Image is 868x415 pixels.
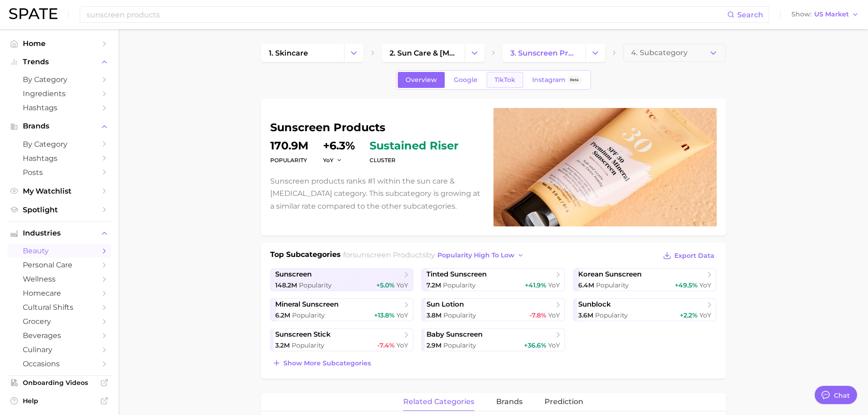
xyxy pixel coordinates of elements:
a: sunscreen stick3.2m Popularity-7.4% YoY [270,328,414,351]
span: Popularity [443,311,476,319]
h1: Top Subcategories [270,249,341,263]
a: homecare [7,286,111,300]
button: popularity high to low [435,249,527,261]
span: beverages [23,331,96,340]
span: 6.4m [578,281,594,289]
span: 6.2m [275,311,290,319]
a: Overview [398,72,445,88]
span: YoY [699,311,711,319]
span: TikTok [494,76,515,84]
span: +49.5% [675,281,698,289]
span: wellness [23,275,96,283]
a: baby sunscreen2.9m Popularity+36.6% YoY [421,328,565,351]
a: 3. sunscreen products [503,44,586,62]
span: sunblock [578,300,611,309]
span: Show more subcategories [283,359,371,367]
span: YoY [548,311,560,319]
span: Prediction [544,398,583,406]
a: Onboarding Videos [7,376,111,389]
a: sunblock3.6m Popularity+2.2% YoY [573,298,717,321]
span: sunscreen products [353,251,426,259]
a: sun lotion3.8m Popularity-7.8% YoY [421,298,565,321]
span: culinary [23,345,96,354]
a: Spotlight [7,203,111,217]
h1: sunscreen products [270,122,483,133]
span: My Watchlist [23,187,96,195]
span: Show [791,12,812,17]
span: 148.2m [275,281,297,289]
span: beauty [23,246,96,255]
a: Home [7,36,111,51]
span: by Category [23,75,96,84]
span: YoY [699,281,711,289]
button: Trends [7,55,111,69]
a: beauty [7,244,111,258]
span: baby sunscreen [426,330,483,339]
span: -7.4% [377,341,395,349]
span: -7.8% [529,311,546,319]
span: 3.2m [275,341,290,349]
img: SPATE [9,8,57,19]
span: grocery [23,317,96,326]
span: YoY [396,311,408,319]
span: korean sunscreen [578,270,642,279]
span: 2.9m [426,341,442,349]
a: Google [446,72,485,88]
span: cultural shifts [23,303,96,312]
a: by Category [7,72,111,87]
span: Industries [23,229,96,237]
a: Ingredients [7,87,111,101]
a: mineral sunscreen6.2m Popularity+13.8% YoY [270,298,414,321]
button: Brands [7,119,111,133]
a: grocery [7,314,111,328]
button: Industries [7,226,111,240]
span: YoY [323,156,334,164]
span: Hashtags [23,103,96,112]
span: Google [454,76,478,84]
button: 4. Subcategory [623,44,726,62]
button: Change Category [465,44,484,62]
span: +5.0% [376,281,395,289]
a: InstagramBeta [524,72,589,88]
span: sustained riser [370,140,458,151]
a: beverages [7,328,111,343]
dt: cluster [370,155,458,166]
a: Posts [7,165,111,179]
span: YoY [548,281,560,289]
span: tinted sunscreen [426,270,487,279]
button: ShowUS Market [789,9,861,20]
a: TikTok [487,72,523,88]
span: +36.6% [524,341,546,349]
span: occasions [23,359,96,368]
span: YoY [548,341,560,349]
span: 1. skincare [269,49,308,57]
span: +13.8% [374,311,395,319]
a: Hashtags [7,101,111,115]
span: Popularity [299,281,332,289]
a: korean sunscreen6.4m Popularity+49.5% YoY [573,268,717,291]
span: 4. Subcategory [631,49,688,57]
span: YoY [396,281,408,289]
span: for by [343,251,527,259]
a: culinary [7,343,111,357]
span: personal care [23,261,96,269]
button: YoY [323,156,343,164]
a: sunscreen148.2m Popularity+5.0% YoY [270,268,414,291]
a: cultural shifts [7,300,111,314]
a: My Watchlist [7,184,111,198]
span: US Market [814,12,849,17]
span: Popularity [292,311,325,319]
span: Popularity [595,311,628,319]
span: 3.8m [426,311,442,319]
dd: 170.9m [270,140,308,151]
p: Sunscreen products ranks #1 within the sun care & [MEDICAL_DATA] category. This subcategory is gr... [270,175,483,212]
span: sunscreen [275,270,312,279]
span: sunscreen stick [275,330,331,339]
span: Spotlight [23,205,96,214]
span: 3. sunscreen products [510,49,578,57]
span: Popularity [443,281,476,289]
span: mineral sunscreen [275,300,339,309]
span: 7.2m [426,281,441,289]
button: Change Category [344,44,364,62]
span: +2.2% [680,311,698,319]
